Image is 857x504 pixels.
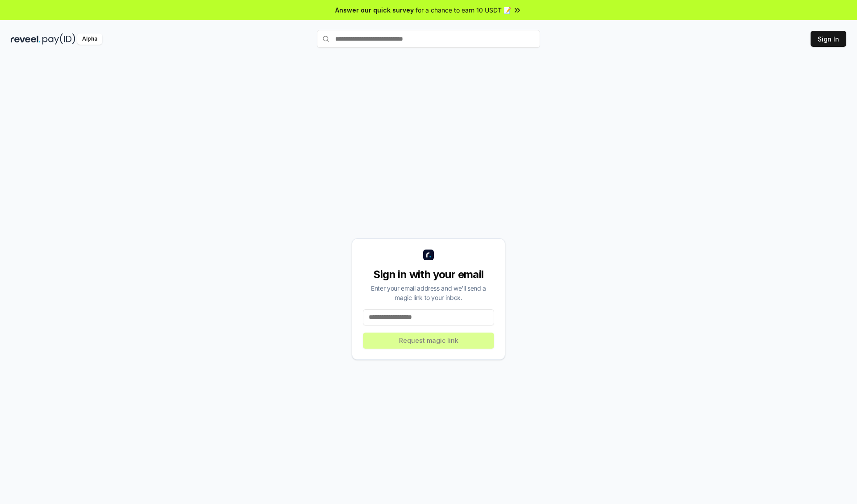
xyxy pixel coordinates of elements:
img: logo_small [423,250,434,260]
span: Answer our quick survey [335,5,414,15]
span: for a chance to earn 10 USDT 📝 [416,5,511,15]
div: Enter your email address and we’ll send a magic link to your inbox. [363,283,494,302]
img: reveel_dark [11,33,41,45]
div: Sign in with your email [363,267,494,282]
div: Alpha [77,33,102,45]
img: pay_id [42,33,75,45]
button: Sign In [811,31,846,47]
